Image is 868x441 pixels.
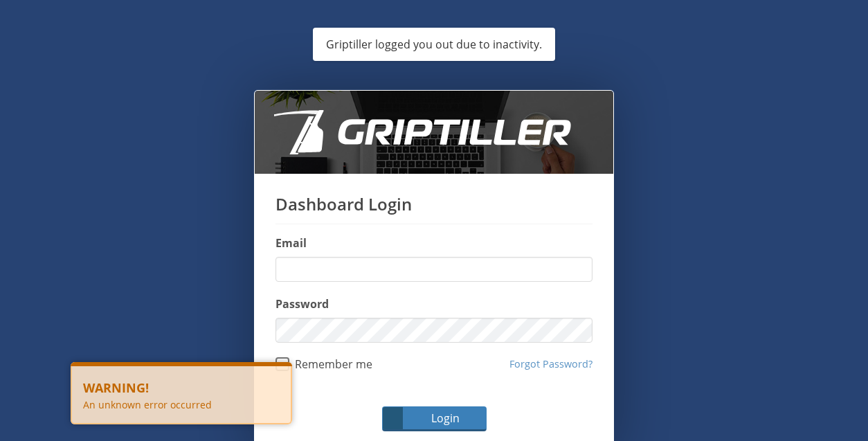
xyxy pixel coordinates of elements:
[405,410,485,426] span: Login
[382,406,487,431] button: Login
[275,235,593,251] label: Email
[289,357,372,371] span: Remember me
[275,296,593,312] label: Password
[83,379,230,397] b: Warning!
[315,30,553,58] div: Griptiller logged you out due to inactivity.
[83,397,230,412] div: An unknown error occurred
[275,195,593,224] h1: Dashboard Login
[509,357,593,372] a: Forgot Password?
